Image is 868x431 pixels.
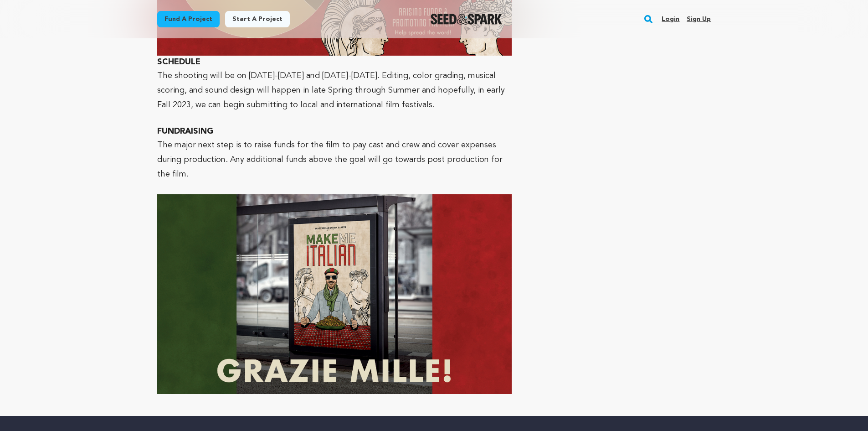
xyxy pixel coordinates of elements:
a: Sign up [687,12,711,26]
a: Seed&Spark Homepage [431,14,502,25]
a: Login [662,12,679,26]
h3: SCHEDULE [157,56,512,68]
h3: FUNDRAISING [157,125,512,138]
p: The shooting will be on [DATE]-[DATE] and [DATE]-[DATE]. Editing, color grading, musical scoring,... [157,68,512,112]
img: 1677881633-Seed%20&%20Spark%20Layouts12.jpg [157,194,512,394]
a: Fund a project [157,11,220,27]
a: Start a project [225,11,290,27]
p: The major next step is to raise funds for the film to pay cast and crew and cover expenses during... [157,138,512,182]
img: Seed&Spark Logo Dark Mode [431,14,502,25]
